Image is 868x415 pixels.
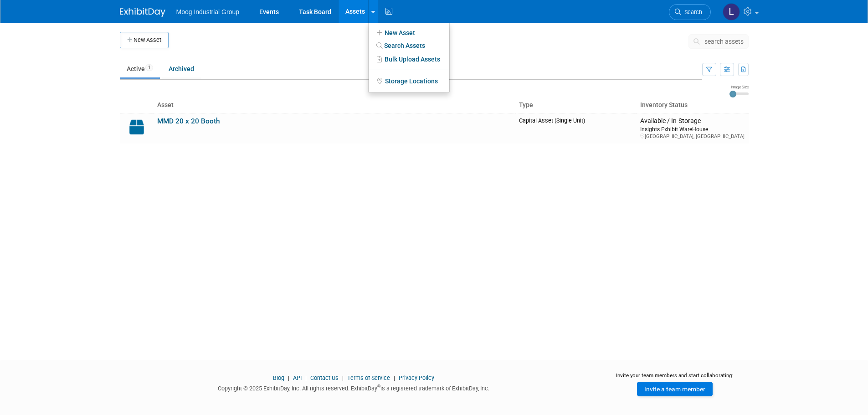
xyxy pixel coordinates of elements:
[154,97,516,113] th: Asset
[162,60,201,77] a: Archived
[704,38,744,45] span: search assets
[399,374,434,381] a: Privacy Policy
[601,372,749,385] div: Invite your team members and start collaborating:
[669,4,711,20] a: Search
[640,125,745,133] div: Insights Exhibit WareHouse
[286,374,292,381] span: |
[120,32,169,48] button: New Asset
[681,9,702,15] span: Search
[729,84,749,90] div: Image Size
[640,133,745,140] div: [GEOGRAPHIC_DATA], [GEOGRAPHIC_DATA]
[637,382,713,396] a: Invite a team member
[640,117,745,125] div: Available / In-Storage
[688,34,749,49] button: search assets
[391,374,397,381] span: |
[369,26,449,39] a: New Asset
[369,74,449,88] a: Storage Locations
[120,8,165,17] img: ExhibitDay
[310,374,339,381] a: Contact Us
[120,60,160,77] a: Active1
[120,382,588,393] div: Copyright © 2025 ExhibitDay, Inc. All rights reserved. ExhibitDay is a registered trademark of Ex...
[515,97,637,113] th: Type
[157,117,220,125] a: MMD 20 x 20 Booth
[145,64,153,71] span: 1
[123,117,150,137] img: Capital-Asset-Icon-2.png
[293,374,302,381] a: API
[723,3,740,20] img: Laura Reilly
[369,39,449,52] a: Search Assets
[273,374,284,381] a: Blog
[340,374,346,381] span: |
[347,374,390,381] a: Terms of Service
[303,374,309,381] span: |
[377,384,380,389] sup: ®
[369,52,449,67] a: Bulk Upload Assets
[176,8,240,15] span: Moog Industrial Group
[515,113,637,143] td: Capital Asset (Single-Unit)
